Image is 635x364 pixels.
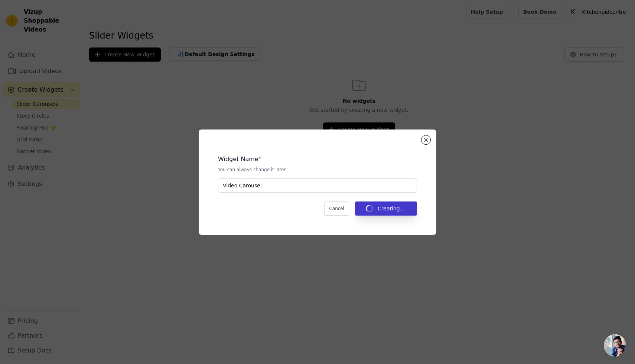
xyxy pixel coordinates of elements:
[355,201,417,216] button: Creating...
[604,334,626,357] a: Open chat
[421,135,430,144] button: Close modal
[218,155,258,164] legend: Widget Name
[218,167,417,173] p: You can always change it later
[324,201,349,216] button: Cancel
